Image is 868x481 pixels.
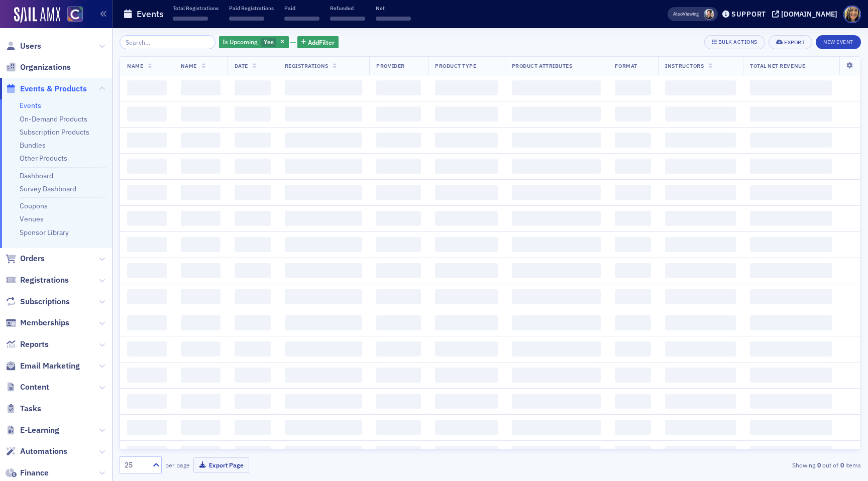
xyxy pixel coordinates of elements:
span: ‌ [435,446,498,461]
p: Total Registrations [173,5,219,12]
a: Subscriptions [6,296,70,307]
a: Users [6,41,41,52]
span: ‌ [181,237,221,252]
span: ‌ [750,185,832,200]
span: ‌ [285,211,363,226]
span: ‌ [127,106,167,122]
span: ‌ [181,133,221,148]
span: ‌ [750,263,832,278]
span: ‌ [235,394,271,409]
span: ‌ [435,420,498,435]
span: Registrations [20,275,69,286]
p: Paid [284,5,319,12]
span: ‌ [285,446,363,461]
span: Product Type [435,62,476,69]
span: ‌ [285,394,363,409]
a: Survey Dashboard [20,184,76,193]
span: ‌ [615,80,651,95]
span: ‌ [181,420,221,435]
span: Registrations [285,62,329,69]
span: ‌ [750,341,832,356]
span: Subscriptions [20,296,70,307]
span: ‌ [181,394,221,409]
a: Content [6,382,49,393]
div: [DOMAIN_NAME] [781,10,837,19]
a: Venues [20,214,44,223]
div: Bulk Actions [718,39,757,45]
a: SailAMX [14,7,60,23]
span: Viewing [673,11,699,18]
span: ‌ [750,159,832,174]
span: Organizations [20,62,71,73]
span: ‌ [435,368,498,383]
span: Is Upcoming [223,38,258,46]
span: ‌ [127,211,167,226]
span: E-Learning [20,425,59,436]
span: ‌ [750,315,832,330]
span: Date [235,62,248,69]
span: ‌ [235,368,271,383]
span: Events & Products [20,83,87,94]
button: New Event [816,35,861,49]
button: [DOMAIN_NAME] [772,11,841,18]
span: ‌ [235,446,271,461]
a: Tasks [6,403,41,414]
div: Showing out of items [621,460,861,469]
span: ‌ [127,185,167,200]
button: AddFilter [297,36,339,49]
span: ‌ [284,17,319,21]
a: Dashboard [20,171,53,180]
span: ‌ [285,133,363,148]
span: ‌ [615,237,651,252]
span: ‌ [376,106,421,122]
span: ‌ [235,289,271,304]
span: ‌ [127,289,167,304]
span: ‌ [181,106,221,122]
span: ‌ [615,315,651,330]
h1: Events [137,8,164,20]
span: ‌ [181,263,221,278]
a: Organizations [6,62,71,73]
span: ‌ [512,341,601,356]
a: E-Learning [6,425,59,436]
span: ‌ [127,446,167,461]
span: ‌ [750,289,832,304]
span: ‌ [615,446,651,461]
span: ‌ [376,133,421,148]
button: Export Page [193,457,249,473]
span: Instructors [665,62,704,69]
span: ‌ [181,185,221,200]
strong: 0 [838,460,845,469]
span: ‌ [376,420,421,435]
span: ‌ [512,263,601,278]
span: ‌ [235,315,271,330]
span: ‌ [435,237,498,252]
span: ‌ [665,80,736,95]
span: ‌ [665,263,736,278]
span: ‌ [285,341,363,356]
span: ‌ [665,394,736,409]
a: Email Marketing [6,360,80,372]
a: Registrations [6,275,69,286]
span: ‌ [615,263,651,278]
span: ‌ [330,17,365,21]
span: ‌ [376,394,421,409]
a: Bundles [20,141,46,150]
span: ‌ [376,237,421,252]
span: ‌ [229,17,264,21]
span: ‌ [285,185,363,200]
strong: 0 [815,460,822,469]
span: ‌ [285,368,363,383]
span: ‌ [665,341,736,356]
span: ‌ [665,106,736,122]
span: ‌ [235,237,271,252]
a: Automations [6,446,67,457]
span: ‌ [615,341,651,356]
span: ‌ [181,289,221,304]
span: ‌ [615,133,651,148]
span: ‌ [235,211,271,226]
a: Other Products [20,154,67,163]
span: ‌ [127,420,167,435]
span: ‌ [376,368,421,383]
span: ‌ [181,211,221,226]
